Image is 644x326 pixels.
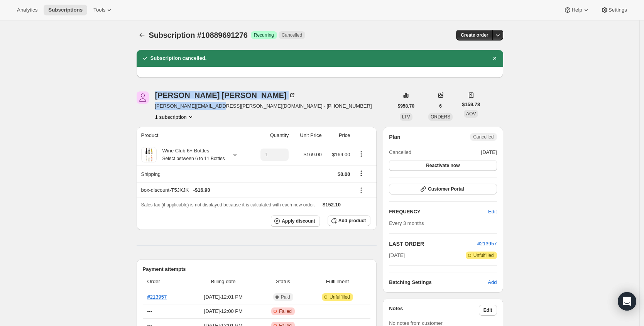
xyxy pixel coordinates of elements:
a: #213957 [477,241,497,247]
h2: FREQUENCY [389,208,488,216]
span: [DATE] [389,252,405,259]
span: [PERSON_NAME][EMAIL_ADDRESS][PERSON_NAME][DOMAIN_NAME] · [PHONE_NUMBER] [155,102,372,110]
th: Quantity [250,127,291,144]
span: [DATE] · 12:01 PM [189,293,257,301]
button: Product actions [155,113,194,121]
div: Open Intercom Messenger [618,292,636,311]
span: Every 3 months [389,220,424,226]
button: Subscriptions [137,30,147,41]
span: Alicia Smith [137,91,149,104]
span: Create order [461,32,488,38]
span: Analytics [17,7,37,13]
a: #213957 [147,294,167,300]
span: Paid [281,294,290,300]
span: - $16.90 [193,186,210,194]
button: Edit [483,206,501,218]
span: Status [262,278,304,285]
button: Help [559,5,594,15]
button: Customer Portal [389,184,497,194]
div: box-discount-T5JXJK [141,186,350,194]
span: $152.10 [323,202,341,208]
button: Reactivate now [389,160,497,171]
button: Apply discount [271,215,320,227]
span: Edit [488,208,497,216]
button: #213957 [477,240,497,248]
span: ORDERS [431,114,450,120]
span: Sales tax (if applicable) is not displayed because it is calculated with each new order. [141,202,315,208]
span: $958.70 [398,103,414,109]
span: 6 [439,103,442,109]
button: $958.70 [393,101,419,111]
span: Subscriptions [48,7,83,13]
span: [DATE] [481,149,497,156]
button: Analytics [12,5,42,15]
div: [PERSON_NAME] [PERSON_NAME] [155,91,296,99]
span: Customer Portal [428,186,464,192]
span: --- [147,308,152,314]
h2: Subscription cancelled. [150,54,207,62]
button: Create order [456,30,493,41]
span: Subscription #10889691276 [149,31,248,39]
span: Edit [483,307,492,313]
span: AOV [466,111,476,117]
span: Unfulfilled [330,294,350,300]
span: Help [571,7,582,13]
th: Shipping [137,166,250,182]
button: Subscriptions [44,5,87,15]
span: Reactivate now [426,162,460,169]
th: Price [324,127,353,144]
th: Order [143,273,187,290]
h2: Plan [389,133,401,141]
h6: Batching Settings [389,279,488,286]
button: Add [483,276,501,289]
span: Billing date [189,278,257,285]
button: Add product [328,215,370,226]
h2: LAST ORDER [389,240,477,248]
span: Fulfillment [309,278,366,285]
span: Cancelled [282,32,302,38]
span: Apply discount [282,218,315,224]
button: Dismiss notification [489,53,500,64]
span: $159.78 [462,101,480,108]
th: Unit Price [291,127,324,144]
span: Cancelled [389,149,411,156]
span: Add product [338,218,366,224]
th: Product [137,127,250,144]
h3: Notes [389,305,479,316]
span: Failed [279,308,292,314]
span: $0.00 [338,171,350,177]
span: No notes from customer [389,320,443,326]
span: Tools [93,7,105,13]
small: Select between 6 to 11 Bottles [162,156,225,161]
button: 6 [434,101,446,111]
span: Add [488,279,497,286]
span: Settings [609,7,627,13]
button: Edit [479,305,497,316]
span: Recurring [254,32,274,38]
div: Wine Club 6+ Bottles [157,147,225,162]
span: $169.00 [304,152,322,157]
button: Settings [596,5,632,15]
button: Shipping actions [355,169,367,177]
span: Unfulfilled [473,252,494,258]
span: LTV [402,114,410,120]
span: $169.00 [332,152,350,157]
span: [DATE] · 12:00 PM [189,307,257,315]
h2: Payment attempts [143,265,371,273]
button: Product actions [355,150,367,158]
span: Cancelled [473,134,494,140]
button: Tools [89,5,118,15]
